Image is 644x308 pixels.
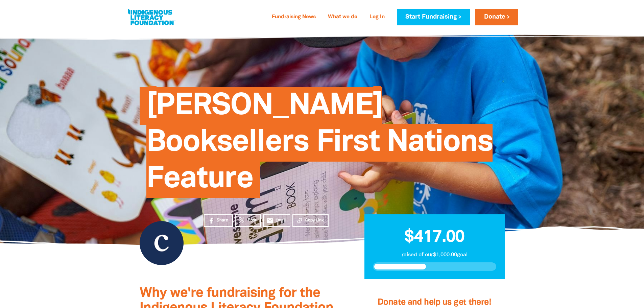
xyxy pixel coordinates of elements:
span: $417.00 [404,230,464,245]
p: raised of our $1,000.00 goal [373,251,496,259]
a: Start Fundraising [397,9,470,25]
a: Donate [475,9,518,25]
a: Fundraising News [268,12,320,23]
span: Email [276,217,286,223]
span: Copy Link [305,217,324,223]
span: [PERSON_NAME] Booksellers First Nations Feature [146,92,493,198]
a: Log In [365,12,389,23]
span: Post [248,217,256,223]
span: Share [217,217,228,223]
button: Copy Link [292,214,329,227]
a: What we do [324,12,361,23]
a: emailEmail [263,214,291,227]
a: Share [204,214,233,227]
a: Post [235,214,261,227]
i: email [266,217,273,224]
